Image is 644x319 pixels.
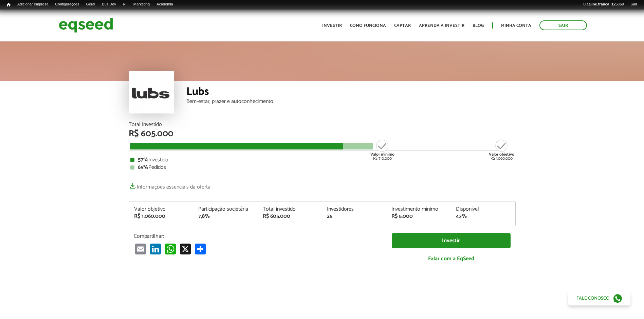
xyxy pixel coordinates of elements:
[568,291,630,305] a: Fale conosco
[129,180,210,190] a: Informações essenciais da oferta
[392,233,511,248] a: Investir
[327,214,381,219] div: 25
[186,86,516,99] div: Lubs
[149,243,162,254] a: LinkedIn
[14,2,52,7] a: Adicionar empresa
[392,252,511,266] a: Falar com a EqSeed
[489,139,514,161] div: R$ 1.060.000
[589,2,624,6] strong: aline.franca_125350
[179,243,192,254] a: X
[138,155,148,164] strong: 57%
[350,23,386,28] a: Como funciona
[98,2,119,7] a: Bus Dev
[59,16,113,34] img: EqSeed
[130,165,514,170] div: Pedidos
[3,2,14,8] a: Início
[129,122,516,127] div: Total Investido
[134,233,382,240] p: Compartilhar:
[322,23,342,28] a: Investir
[370,151,394,158] strong: Valor mínimo
[129,129,516,138] div: R$ 605.000
[391,207,446,212] div: Investimento mínimo
[82,2,98,7] a: Geral
[473,23,484,28] a: Blog
[627,2,641,7] a: Sair
[456,207,510,212] div: Disponível
[394,23,411,28] a: Captar
[153,2,177,7] a: Academia
[263,214,317,219] div: R$ 605.000
[130,157,514,163] div: Investido
[501,23,531,28] a: Minha conta
[579,2,627,7] a: Oláaline.franca_125350
[539,20,587,30] a: Sair
[130,2,153,7] a: Marketing
[134,214,188,219] div: R$ 1.060.000
[198,207,253,212] div: Participação societária
[164,243,177,254] a: WhatsApp
[327,207,381,212] div: Investidores
[370,139,395,161] div: R$ 710.000
[419,23,464,28] a: Aprenda a investir
[119,2,130,7] a: RI
[198,214,253,219] div: 7,8%
[186,99,516,104] div: Bem-estar, prazer e autoconhecimento
[489,151,514,158] strong: Valor objetivo
[7,2,11,7] span: Início
[194,243,207,254] a: Compartilhar
[52,2,83,7] a: Configurações
[456,214,510,219] div: 43%
[391,214,446,219] div: R$ 5.000
[134,243,147,254] a: Email
[134,207,188,212] div: Valor objetivo
[138,163,148,172] strong: 65%
[263,207,317,212] div: Total investido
